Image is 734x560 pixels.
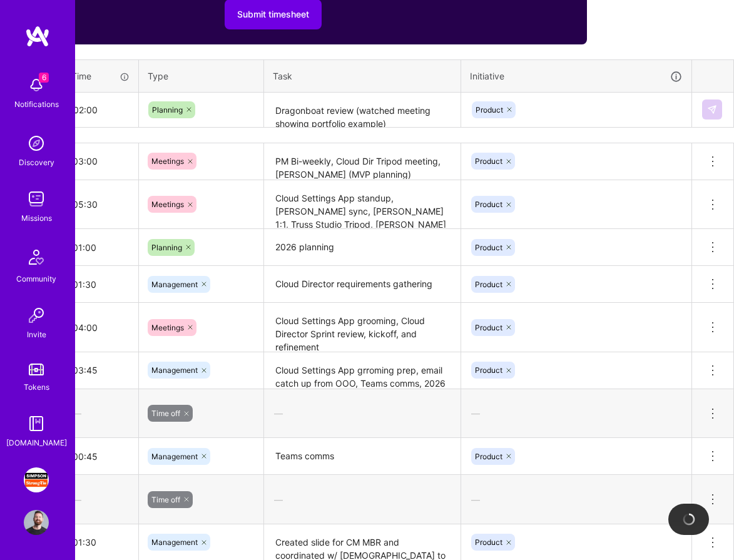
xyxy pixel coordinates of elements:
div: Invite [27,328,46,341]
input: HH:MM [63,440,138,473]
input: HH:MM [63,93,138,126]
span: Management [151,452,198,461]
span: Product [475,243,502,252]
input: HH:MM [63,231,138,264]
span: Planning [152,105,183,115]
th: Type [139,60,264,93]
input: HH:MM [63,188,138,221]
span: Product [475,200,502,209]
textarea: Cloud Settings App standup, [PERSON_NAME] sync, [PERSON_NAME] 1:1, Truss Studio Tripod, [PERSON_N... [265,181,459,228]
img: Community [21,242,51,272]
div: [DOMAIN_NAME] [6,436,67,449]
textarea: Cloud Settings App grroming prep, email catch up from OOO, Teams comms, 2026 planning [265,354,459,388]
div: Notifications [14,98,59,111]
div: — [264,483,461,516]
div: Initiative [470,69,683,83]
div: — [461,483,691,516]
img: User Avatar [24,510,49,535]
span: 6 [39,73,49,83]
span: Product [475,323,502,332]
span: Product [475,452,502,461]
input: HH:MM [63,526,138,559]
img: teamwork [24,186,49,211]
div: null [702,99,723,120]
div: — [63,397,138,430]
span: Product [475,280,502,289]
input: HH:MM [63,268,138,301]
img: Simpson Strong-Tie: Product Manager AD [24,467,49,492]
span: Product [475,156,502,166]
div: Community [16,272,56,285]
textarea: Cloud Director requirements gathering [265,267,459,302]
textarea: 2026 planning [265,230,459,265]
img: Submit [707,104,717,115]
a: Simpson Strong-Tie: Product Manager AD [21,467,52,492]
span: Planning [151,243,182,252]
span: Product [475,537,502,547]
span: Meetings [151,200,184,209]
span: Time off [151,409,180,418]
div: — [461,397,691,430]
span: Time off [151,495,180,504]
div: Tokens [24,380,49,394]
span: Meetings [151,156,184,166]
span: Meetings [151,323,184,332]
textarea: Teams comms [265,439,459,474]
textarea: PM Bi-weekly, Cloud Dir Tripod meeting, [PERSON_NAME] (MVP planning) [265,145,459,179]
input: HH:MM [63,311,138,344]
textarea: Created slide for CM MBR and coordinated w/ [DEMOGRAPHIC_DATA] to present [265,526,459,560]
img: loading [682,512,696,526]
img: tokens [29,364,44,375]
div: — [264,397,461,430]
textarea: Dragonboat review (watched meeting showing portfolio example) [265,94,459,127]
div: Discovery [19,156,54,169]
span: Product [475,365,502,375]
span: Management [151,365,198,375]
img: logo [25,25,50,48]
span: Submit timesheet [237,8,309,21]
div: Time [71,69,130,83]
div: Missions [21,211,52,225]
span: Management [151,280,198,289]
img: Invite [24,303,49,328]
img: discovery [24,131,49,156]
span: Product [476,105,503,115]
img: bell [24,73,49,98]
input: HH:MM [63,145,138,178]
span: Management [151,537,198,547]
div: — [63,483,138,516]
th: Task [264,60,461,93]
input: HH:MM [63,354,138,387]
textarea: Cloud Settings App grooming, Cloud Director Sprint review, kickoff, and refinement [265,304,459,351]
a: User Avatar [21,510,52,535]
img: guide book [24,411,49,436]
